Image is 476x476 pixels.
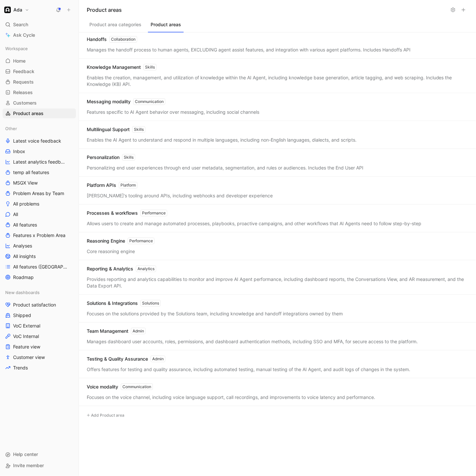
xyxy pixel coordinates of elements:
span: Analyses [13,243,32,249]
div: Workspace [3,44,76,53]
div: Platform APIs [87,182,137,188]
div: Skills [124,154,134,161]
a: temp all features [3,168,76,177]
span: New dashboards [5,289,40,296]
div: Platform [120,182,136,188]
span: MSGX View [13,180,38,186]
span: Roadmap [13,274,34,281]
a: Roadmap [3,272,76,282]
span: VoC External [13,323,40,329]
span: Workspace [5,45,28,52]
div: Testing & Quality Assurance [87,356,165,362]
span: Home [13,58,26,64]
a: Shipped [3,310,76,320]
span: Customer view [13,354,45,361]
div: Admin [133,328,144,334]
span: Shipped [13,312,31,319]
a: VoC Internal [3,331,76,341]
span: All features ([GEOGRAPHIC_DATA]) [13,264,68,270]
div: New dashboards [3,288,76,297]
div: Multilingual Support [87,126,145,133]
a: Product satisfaction [3,300,76,310]
div: Personalization [87,154,135,161]
a: Customers [3,98,76,108]
div: Processes & workflows [87,210,167,216]
span: All [13,211,18,218]
button: Product area categories [87,20,144,32]
div: New dashboardsProduct satisfactionShippedVoC ExternalVoC InternalFeature viewCustomer viewTrends [3,288,76,373]
div: Other [3,124,76,133]
div: Communication [122,384,151,390]
span: Feature view [13,344,40,350]
a: Latest analytics feedback [3,157,76,167]
button: AdaAda [3,5,31,14]
a: Problem Areas by Team [3,188,76,198]
div: Manages the handoff process to human agents, EXCLUDING agent assist features, and integration wit... [87,47,468,53]
a: Feature view [3,342,76,352]
div: Performance [129,238,153,244]
div: Collaboration [111,36,136,43]
div: Voice modality [87,384,153,390]
div: Messaging modality [87,98,165,105]
span: Product areas [13,110,44,117]
div: Handoffs [87,36,137,43]
a: MSGX View [3,178,76,188]
a: VoC External [3,321,76,331]
a: Releases [3,88,76,97]
img: Ada [4,7,11,13]
div: Core reasoning engine [87,248,468,255]
span: Product satisfaction [13,302,56,308]
div: Enables the AI Agent to understand and respond in multiple languages, including non-English langu... [87,137,468,143]
a: Trends [3,363,76,373]
div: Search [3,20,76,30]
div: Reporting & Analytics [87,266,156,272]
button: Add Product area [84,411,127,419]
div: Enables the creation, management, and utilization of knowledge within the AI Agent, including kno... [87,74,468,88]
span: Other [5,125,17,132]
a: All problems [3,199,76,209]
div: Allows users to create and manage automated processes, playbooks, proactive campaigns, and other ... [87,220,468,227]
span: Latest analytics feedback [13,159,67,165]
span: All features [13,222,37,228]
a: Features x Problem Area [3,230,76,240]
div: Skills [134,126,144,133]
div: Features specific to AI Agent behavior over messaging, including social channels [87,109,468,115]
span: All problems [13,201,39,207]
div: Team Management [87,328,146,334]
span: Trends [13,365,28,371]
div: Skills [145,64,155,70]
div: Help center [3,450,76,460]
div: [PERSON_NAME]'s tooling around APIs, including webhooks and developer experience [87,192,468,199]
div: Knowledge Management [87,64,156,70]
a: Home [3,56,76,66]
span: Search [13,21,28,29]
a: Ask Cycle [3,30,76,40]
div: Analytics [137,266,155,272]
span: All insights [13,253,36,260]
a: Analyses [3,241,76,251]
div: Solutions & Integrations [87,300,161,307]
button: Product areas [148,20,184,32]
span: Requests [13,79,34,85]
a: Feedback [3,67,76,76]
span: Releases [13,89,33,96]
div: Personalizing end user experiences through end user metadata, segmentation, and rules or audience... [87,165,468,171]
a: Requests [3,77,76,87]
div: Reasoning Engine [87,238,155,244]
span: Feedback [13,68,34,75]
div: Admin [152,356,164,362]
span: VoC Internal [13,333,39,340]
span: Help center [13,452,38,457]
span: Inbox [13,148,25,155]
a: All insights [3,251,76,261]
div: OtherLatest voice feedbackInboxLatest analytics feedbacktemp all featuresMSGX ViewProblem Areas b... [3,124,76,282]
div: Performance [142,210,166,216]
div: Invite member [3,461,76,471]
a: All features ([GEOGRAPHIC_DATA]) [3,262,76,272]
span: temp all features [13,169,49,176]
div: Manages dashboard user accounts, roles, permissions, and dashboard authentication methods, includ... [87,338,468,345]
a: Inbox [3,147,76,156]
div: Focuses on the voice channel, including voice language support, call recordings, and improvements... [87,394,468,401]
a: Customer view [3,352,76,362]
span: Customers [13,100,37,106]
